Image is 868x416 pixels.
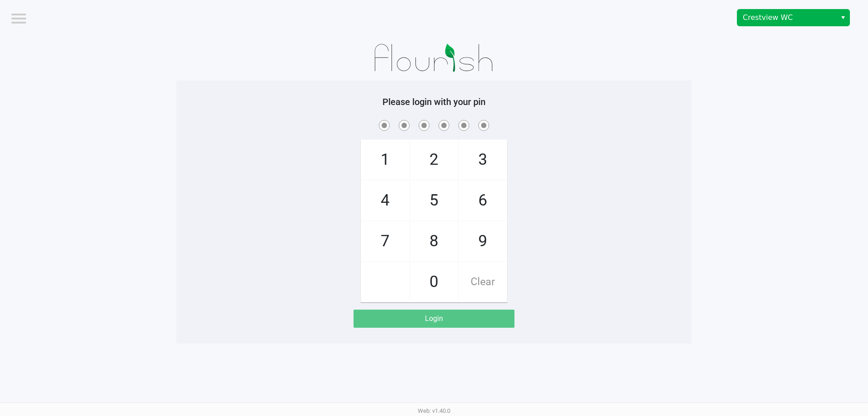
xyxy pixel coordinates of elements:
[410,262,458,302] span: 0
[459,181,507,220] span: 6
[743,12,831,23] span: Crestview WC
[410,140,458,180] span: 2
[418,407,450,414] span: Web: v1.40.0
[410,181,458,220] span: 5
[361,140,409,180] span: 1
[459,221,507,261] span: 9
[459,262,507,302] span: Clear
[361,221,409,261] span: 7
[183,96,685,107] h5: Please login with your pin
[459,140,507,180] span: 3
[361,181,409,220] span: 4
[836,10,849,26] button: Select
[410,221,458,261] span: 8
